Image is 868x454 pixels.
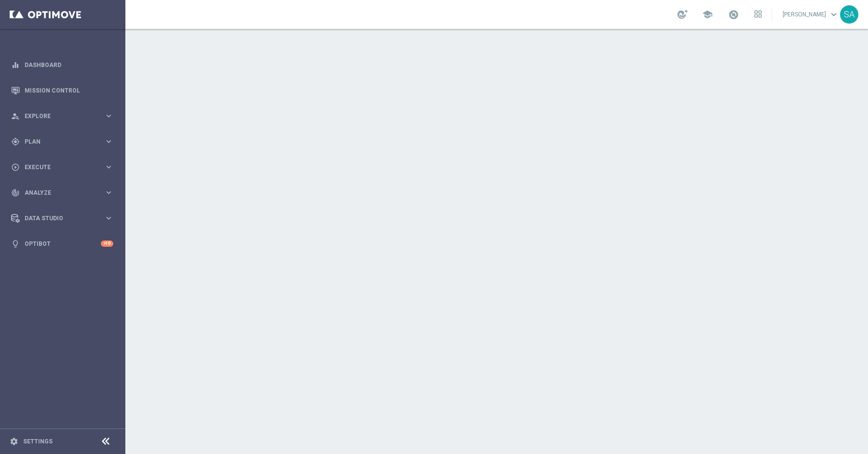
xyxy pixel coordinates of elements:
[25,231,101,256] a: Optibot
[25,78,113,103] a: Mission Control
[11,61,114,69] button: equalizer Dashboard
[11,163,20,172] i: play_circle_outline
[11,137,20,146] i: gps_fixed
[11,61,20,69] i: equalizer
[11,214,104,223] div: Data Studio
[11,189,114,197] button: track_changes Analyze keyboard_arrow_right
[104,111,113,120] i: keyboard_arrow_right
[104,162,113,172] i: keyboard_arrow_right
[11,137,104,146] div: Plan
[11,240,114,248] button: lightbulb Optibot +10
[104,188,113,197] i: keyboard_arrow_right
[25,164,104,170] span: Execute
[10,437,18,446] i: settings
[11,87,114,94] button: Mission Control
[11,112,104,120] div: Explore
[11,163,104,172] div: Execute
[11,112,20,120] i: person_search
[11,112,114,120] button: person_search Explore keyboard_arrow_right
[11,214,114,222] button: Data Studio keyboard_arrow_right
[11,138,114,146] button: gps_fixed Plan keyboard_arrow_right
[25,52,113,78] a: Dashboard
[11,231,113,256] div: Optibot
[25,215,104,221] span: Data Studio
[11,163,114,171] button: play_circle_outline Execute keyboard_arrow_right
[23,439,53,444] a: Settings
[25,139,104,145] span: Plan
[11,240,20,248] i: lightbulb
[101,240,113,247] div: +10
[11,188,20,197] i: track_changes
[25,190,104,196] span: Analyze
[840,5,858,24] div: SA
[104,214,113,223] i: keyboard_arrow_right
[828,9,839,20] span: keyboard_arrow_down
[11,78,113,103] div: Mission Control
[702,9,713,20] span: school
[782,7,840,22] a: [PERSON_NAME]keyboard_arrow_down
[25,113,104,119] span: Explore
[104,137,113,146] i: keyboard_arrow_right
[11,188,104,197] div: Analyze
[11,52,113,78] div: Dashboard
